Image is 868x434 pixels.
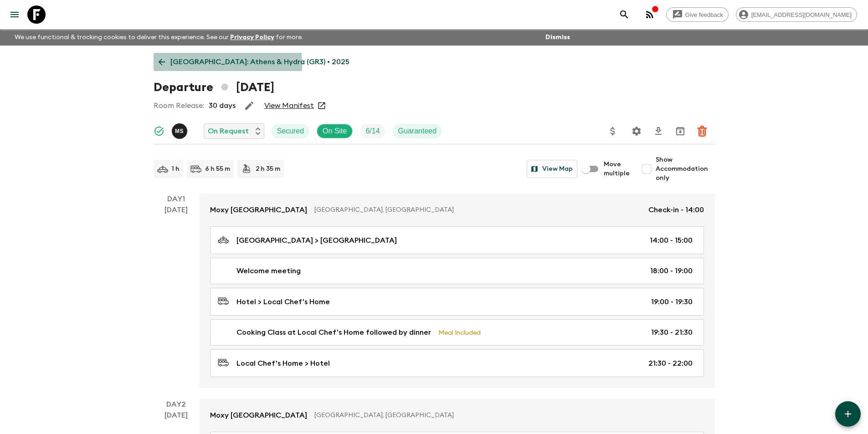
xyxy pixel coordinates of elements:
[236,327,431,338] p: Cooking Class at Local Chef's Home followed by dinner
[154,126,164,137] svg: Synced Successfully
[648,204,704,215] p: Check-in - 14:00
[164,204,188,388] div: [DATE]
[314,411,697,420] p: [GEOGRAPHIC_DATA], [GEOGRAPHIC_DATA]
[438,327,481,337] p: Meal Included
[314,205,641,214] p: [GEOGRAPHIC_DATA], [GEOGRAPHIC_DATA]
[172,123,189,139] button: MS
[230,34,274,41] a: Privacy Policy
[604,122,622,140] button: Update Price, Early Bird Discount and Costs
[604,160,630,178] span: Move multiple
[651,327,693,338] p: 19:30 - 21:30
[209,100,236,111] p: 30 days
[365,126,380,137] p: 6 / 14
[656,155,715,183] span: Show Accommodation only
[543,31,572,44] button: Dismiss
[208,126,249,137] p: On Request
[236,358,330,369] p: Local Chef's Home > Hotel
[649,122,668,140] button: Download CSV
[154,78,274,97] h1: Departure [DATE]
[5,5,24,24] button: menu
[210,349,704,377] a: Local Chef's Home > Hotel21:30 - 22:00
[627,122,646,140] button: Settings
[210,288,704,316] a: Hotel > Local Chef's Home19:00 - 19:30
[615,5,633,24] button: search adventures
[205,164,230,174] p: 6 h 55 m
[154,53,354,71] a: [GEOGRAPHIC_DATA]: Athens & Hydra (GR3) • 2025
[236,266,301,276] p: Welcome meeting
[398,126,437,137] p: Guaranteed
[666,7,729,22] a: Give feedback
[650,235,693,246] p: 14:00 - 15:00
[154,194,199,204] p: Day 1
[680,11,728,18] span: Give feedback
[172,164,180,174] p: 1 h
[154,399,199,410] p: Day 2
[746,11,857,18] span: [EMAIL_ADDRESS][DOMAIN_NAME]
[199,399,715,432] a: Moxy [GEOGRAPHIC_DATA][GEOGRAPHIC_DATA], [GEOGRAPHIC_DATA]
[154,100,204,111] p: Room Release:
[671,122,689,140] button: Archive (Completed, Cancelled or Unsynced Departures only)
[210,226,704,254] a: [GEOGRAPHIC_DATA] > [GEOGRAPHIC_DATA]14:00 - 15:00
[693,122,711,140] button: Delete
[236,296,330,307] p: Hotel > Local Chef's Home
[210,204,307,215] p: Moxy [GEOGRAPHIC_DATA]
[648,358,693,369] p: 21:30 - 22:00
[199,194,715,226] a: Moxy [GEOGRAPHIC_DATA][GEOGRAPHIC_DATA], [GEOGRAPHIC_DATA]Check-in - 14:00
[256,164,280,174] p: 2 h 35 m
[210,258,704,284] a: Welcome meeting18:00 - 19:00
[650,266,693,276] p: 18:00 - 19:00
[11,29,307,46] p: We use functional & tracking cookies to deliver this experience. See our for more.
[736,7,857,22] div: [EMAIL_ADDRESS][DOMAIN_NAME]
[360,124,385,138] div: Trip Fill
[651,296,693,307] p: 19:00 - 19:30
[236,235,397,246] p: [GEOGRAPHIC_DATA] > [GEOGRAPHIC_DATA]
[277,126,304,137] p: Secured
[210,319,704,346] a: Cooking Class at Local Chef's Home followed by dinnerMeal Included19:30 - 21:30
[175,128,184,135] p: M S
[527,160,577,178] button: View Map
[170,56,349,67] p: [GEOGRAPHIC_DATA]: Athens & Hydra (GR3) • 2025
[264,101,314,110] a: View Manifest
[272,124,310,138] div: Secured
[323,126,347,137] p: On Site
[317,124,353,138] div: On Site
[210,410,307,421] p: Moxy [GEOGRAPHIC_DATA]
[172,126,189,133] span: Magda Sotiriadis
